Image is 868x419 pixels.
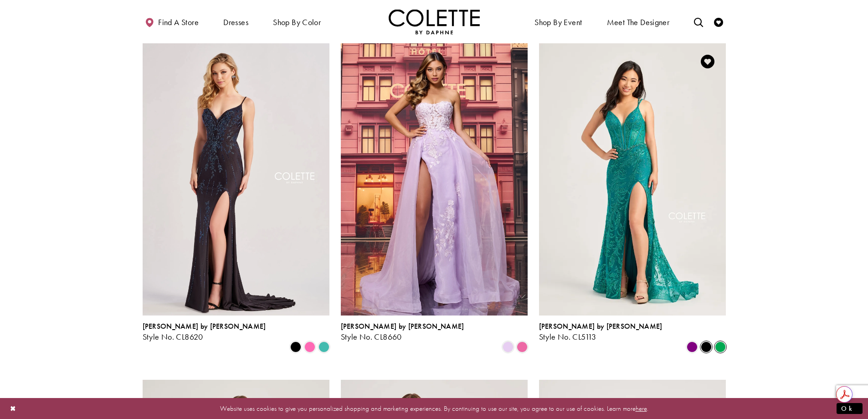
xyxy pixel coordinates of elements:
span: Shop By Event [532,9,584,34]
a: Find a store [143,9,201,34]
a: Meet the designer [605,9,672,34]
div: Colette by Daphne Style No. CL8620 [143,322,266,341]
span: Dresses [223,18,248,27]
span: [PERSON_NAME] by [PERSON_NAME] [539,321,663,331]
span: Shop By Event [534,18,582,27]
button: Submit Dialog [837,403,863,414]
span: Find a store [158,18,199,27]
i: Lilac [503,341,514,352]
i: Purple [687,341,698,352]
i: Pink [304,341,315,352]
p: Website uses cookies to give you personalized shopping and marketing experiences. By continuing t... [66,402,802,414]
i: Emerald [715,341,726,352]
div: Colette by Daphne Style No. CL8660 [341,322,464,341]
span: Style No. CL8620 [143,331,203,342]
a: here [636,403,647,413]
a: Toggle search [692,9,705,34]
i: Black [701,341,712,352]
span: Meet the designer [607,18,670,27]
span: Shop by color [271,9,323,34]
span: Dresses [221,9,251,34]
a: Check Wishlist [712,9,725,34]
a: Visit Colette by Daphne Style No. CL8660 Page [341,43,528,315]
button: Close Dialog [5,400,21,416]
div: Colette by Daphne Style No. CL5113 [539,322,663,341]
a: Visit Home Page [389,9,480,34]
span: [PERSON_NAME] by [PERSON_NAME] [341,321,464,331]
img: Colette by Daphne [389,9,480,34]
span: [PERSON_NAME] by [PERSON_NAME] [143,321,266,331]
a: Add to Wishlist [698,52,717,71]
span: Style No. CL5113 [539,331,596,342]
a: Visit Colette by Daphne Style No. CL5113 Page [539,43,726,315]
i: Black [290,341,301,352]
span: Style No. CL8660 [341,331,402,342]
i: Turquoise [318,341,329,352]
i: Bubblegum Pink [517,341,528,352]
a: Visit Colette by Daphne Style No. CL8620 Page [143,43,329,315]
span: Shop by color [273,18,321,27]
